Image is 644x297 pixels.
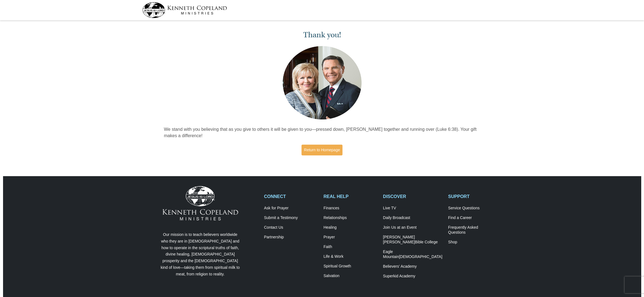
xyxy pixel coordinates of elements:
[264,206,318,211] a: Ask for Prayer
[448,240,502,245] a: Shop
[164,30,480,40] h1: Thank you!
[159,231,241,278] p: Our mission is to teach believers worldwide who they are in [DEMOGRAPHIC_DATA] and how to operate...
[383,206,442,211] a: Live TV
[323,264,377,269] a: Spiritual Growth
[448,215,502,220] a: Find a Career
[448,225,502,235] a: Frequently AskedQuestions
[383,249,442,259] a: Eagle Mountain[DEMOGRAPHIC_DATA]
[163,186,238,220] img: Kenneth Copeland Ministries
[142,2,227,18] img: kcm-header-logo.svg
[383,225,442,230] a: Join Us at an Event
[164,126,480,139] p: We stand with you believing that as you give to others it will be given to you—pressed down, [PER...
[399,254,442,259] span: [DEMOGRAPHIC_DATA]
[323,206,377,211] a: Finances
[323,235,377,240] a: Prayer
[383,215,442,220] a: Daily Broadcast
[281,45,363,121] img: Kenneth and Gloria
[323,194,377,199] h2: REAL HELP
[323,254,377,259] a: Life & Work
[448,194,502,199] h2: SUPPORT
[264,235,318,240] a: Partnership
[323,273,377,278] a: Salvation
[383,264,442,269] a: Believers’ Academy
[448,206,502,211] a: Service Questions
[323,215,377,220] a: Relationships
[264,215,318,220] a: Submit a Testimony
[323,225,377,230] a: Healing
[323,244,377,249] a: Faith
[383,194,442,199] h2: DISCOVER
[415,240,438,244] span: Bible College
[302,145,342,155] a: Return to Homepage
[383,235,442,245] a: [PERSON_NAME] [PERSON_NAME]Bible College
[264,225,318,230] a: Contact Us
[383,274,442,279] a: Superkid Academy
[264,194,318,199] h2: CONNECT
